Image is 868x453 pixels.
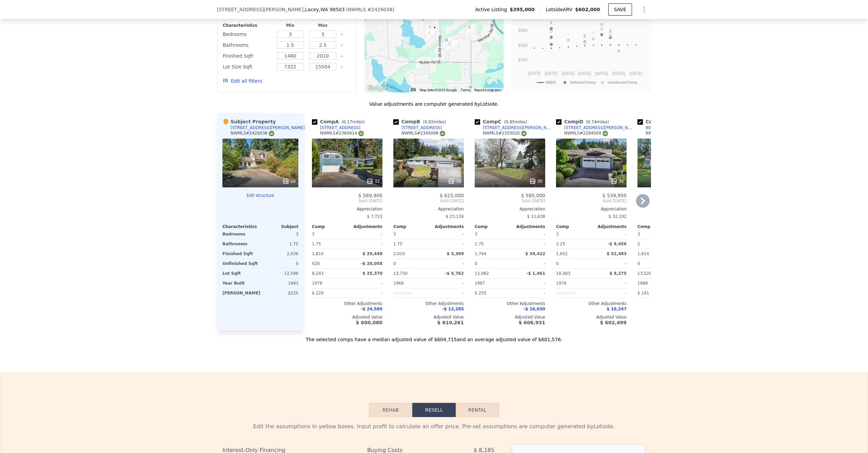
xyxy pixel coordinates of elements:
[420,120,449,124] span: ( miles)
[475,251,486,256] span: 1,744
[528,71,540,76] text: [DATE]
[475,198,545,204] span: Sold [DATE]
[600,27,603,31] text: C
[593,229,627,239] div: -
[637,118,692,125] div: Comp E
[637,279,671,288] div: 1988
[584,35,586,39] text: H
[223,29,273,39] div: Bedrooms
[430,279,464,288] div: -
[501,120,530,124] span: ( miles)
[223,62,273,71] div: Lot Size Sqft
[443,37,450,48] div: 8920 Winners Ct SE
[637,232,640,236] span: 3
[601,16,603,20] text: L
[393,118,449,125] div: Comp B
[349,229,382,239] div: -
[556,125,635,130] a: [STREET_ADDRESS][PERSON_NAME]
[630,71,643,76] text: [DATE]
[475,261,477,266] span: 0
[223,51,273,61] div: Finished Sqft
[550,21,552,25] text: E
[637,224,673,229] div: Comp
[556,224,591,229] div: Comp
[461,88,470,92] a: Terms (opens in new tab)
[475,118,530,125] div: Comp C
[446,214,464,219] span: $ 23,134
[609,214,627,219] span: $ 32,192
[312,251,323,256] span: 1,810
[263,288,298,298] div: $225
[511,288,545,298] div: -
[420,16,427,28] div: 8311 Lake Forest Dr SE
[362,271,382,276] span: $ 25,370
[611,178,624,185] div: 34
[518,43,528,48] text: $300
[518,58,528,62] text: $250
[521,193,545,198] span: $ 585,000
[556,271,570,276] span: 10,483
[595,71,608,76] text: [DATE]
[223,23,273,28] div: Characteristics
[483,125,553,130] div: [STREET_ADDRESS][PERSON_NAME]
[575,7,600,12] span: $602,000
[340,33,343,36] button: Clear
[475,239,509,249] div: 1.75
[440,193,464,198] span: $ 625,000
[519,320,545,325] span: $ 606,931
[475,206,545,212] div: Appreciation
[312,198,382,204] span: Sold [DATE]
[429,224,464,229] div: Adjustments
[426,23,433,35] div: 3711 Carnegie Dr SE
[361,307,382,311] span: -$ 24,580
[637,291,649,295] span: $ 141
[609,29,612,34] text: A
[521,131,527,136] img: NWMLS Logo
[518,28,528,33] text: $350
[348,7,366,12] span: NWMLS
[556,251,568,256] span: 1,652
[584,34,586,38] text: B
[366,84,389,92] img: Google
[425,120,434,124] span: 0.92
[431,17,438,28] div: 3509 Marquette St SE
[556,232,559,236] span: 3
[546,80,556,85] text: 98503
[516,5,647,89] div: A chart.
[510,6,535,13] span: $395,000
[393,314,464,320] div: Adjusted Value
[475,279,509,288] div: 1987
[217,101,651,107] div: Value adjustments are computer generated by Lotside .
[340,55,343,58] button: Clear
[556,239,590,249] div: 2.25
[319,7,345,12] span: , WA 98503
[618,43,620,47] text: J
[556,279,590,288] div: 1970
[570,80,596,85] text: Selected Comp
[349,279,382,288] div: -
[430,259,464,268] div: -
[593,279,627,288] div: -
[312,279,346,288] div: 1978
[222,279,259,288] div: Year Built
[511,259,545,268] div: -
[356,320,382,325] span: $ 600,080
[393,288,427,298] div: Unspecified
[603,131,608,136] img: NWMLS Logo
[411,88,416,91] button: Keyboard shortcuts
[393,198,464,204] span: Sold [DATE]
[609,27,612,32] text: G
[588,120,597,124] span: 0.74
[222,249,259,259] div: Finished Sqft
[262,249,298,259] div: 2,036
[394,15,401,26] div: 3435 Long Lake Dr SE
[527,271,545,276] span: -$ 1,461
[312,125,360,130] a: [STREET_ADDRESS]
[358,193,382,198] span: $ 589,900
[446,40,453,52] div: 8937 Autumn Line Loop SE
[610,271,627,276] span: $ 9,275
[282,178,296,185] div: 29
[222,229,259,239] div: Bedrooms
[222,269,259,278] div: Lot Sqft
[607,307,627,311] span: $ 10,247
